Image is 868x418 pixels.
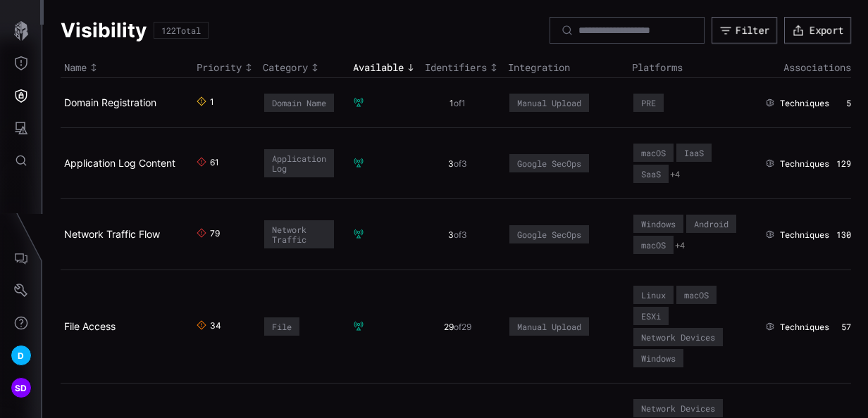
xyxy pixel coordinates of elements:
div: Google SecOps [517,229,581,239]
div: Windows [641,353,676,363]
div: Toggle sort direction [425,61,501,74]
a: File Access [64,320,116,332]
div: macOS [641,148,666,158]
button: +4 [670,169,680,180]
div: 61 [210,157,221,170]
button: Export [784,17,851,44]
th: Integration [504,58,628,78]
div: 5 [836,98,851,109]
div: IaaS [684,148,704,158]
a: Network Traffic Flow [64,228,160,240]
div: 57 [836,322,851,333]
button: Filter [712,17,777,44]
div: Network Devices [641,403,715,413]
button: +4 [675,240,685,251]
div: Android [694,219,728,229]
th: Platforms [628,58,762,78]
a: Domain Registration [64,96,156,108]
div: PRE [641,98,656,108]
div: Linux [641,290,666,300]
div: Network Devices [641,332,715,342]
div: ESXi [641,311,661,321]
span: SD [15,381,27,395]
a: Application Log Content [64,157,175,169]
div: 122 Total [161,26,201,34]
div: Domain Name [272,98,326,108]
div: 29 [425,322,490,333]
span: D [18,348,24,363]
div: macOS [641,240,666,250]
span: Techniques [780,322,829,333]
th: Associations [762,58,851,78]
div: Filter [736,24,769,37]
div: 129 [836,158,851,170]
div: Manual Upload [517,98,581,108]
span: Techniques [780,158,829,170]
div: 3 [425,229,490,241]
div: macOS [684,290,709,300]
h1: Visibility [61,18,147,43]
span: of 3 [454,229,467,240]
div: Toggle sort direction [64,61,190,74]
div: SaaS [641,169,661,179]
div: Toggle sort direction [197,61,256,74]
div: Windows [641,219,676,229]
div: Google SecOps [517,158,581,168]
div: 1 [425,98,490,109]
span: of 29 [454,322,471,332]
span: Techniques [780,98,829,109]
div: 3 [425,158,490,170]
span: Techniques [780,229,829,241]
div: 34 [210,320,221,333]
span: of 1 [454,98,466,108]
button: D [1,339,42,372]
div: Application Log [272,153,326,173]
div: 79 [210,228,221,241]
button: SD [1,372,42,404]
div: Toggle sort direction [353,61,418,74]
div: Network Traffic [272,224,326,244]
div: Toggle sort direction [263,61,346,74]
div: Manual Upload [517,322,581,331]
div: File [272,322,292,331]
div: 130 [836,229,851,241]
div: 1 [210,96,221,109]
span: of 3 [454,158,467,169]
